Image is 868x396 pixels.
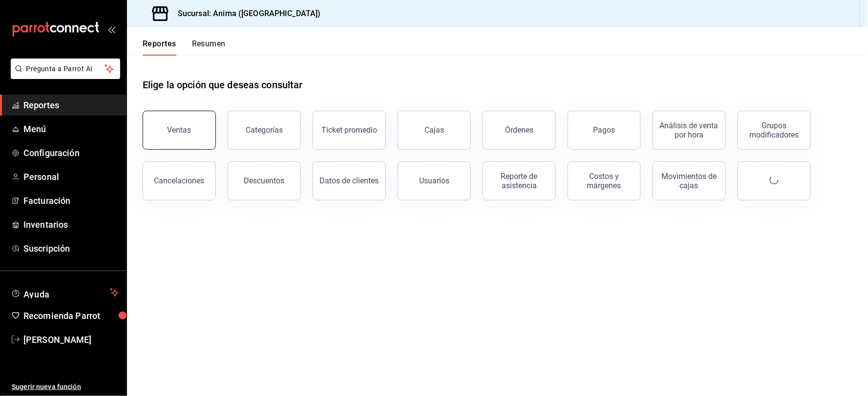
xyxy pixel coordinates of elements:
[12,382,119,392] span: Sugerir nueva función
[143,161,216,200] button: Cancelaciones
[653,161,726,200] button: Movimientos de cajas
[653,111,726,150] button: Análisis de venta por hora
[568,111,641,150] button: Pagos
[593,125,615,135] div: Pagos
[168,125,191,135] div: Ventas
[107,25,115,33] button: open_drawer_menu
[320,176,379,185] div: Datos de clientes
[23,218,119,231] span: Inventarios
[23,242,119,255] span: Suscripción
[419,176,449,185] div: Usuarios
[505,125,533,135] div: Órdenes
[192,39,226,56] button: Resumen
[11,59,120,79] button: Pregunta a Parrot AI
[23,194,119,207] span: Facturación
[568,161,641,200] button: Costos y márgenes
[483,111,556,150] button: Órdenes
[321,125,377,135] div: Ticket promedio
[23,170,119,183] span: Personal
[23,287,106,298] span: Ayuda
[246,125,283,135] div: Categorías
[659,121,720,139] div: Análisis de venta por hora
[228,161,301,200] button: Descuentos
[23,122,119,136] span: Menú
[744,121,804,139] div: Grupos modificadores
[143,78,303,92] h1: Elige la opción que deseas consultar
[23,99,119,112] span: Reportes
[398,161,471,200] button: Usuarios
[143,111,216,150] button: Ventas
[170,8,321,20] h3: Sucursal: Anima ([GEOGRAPHIC_DATA])
[483,161,556,200] button: Reporte de asistencia
[143,39,226,56] div: navigation tabs
[143,39,176,56] button: Reportes
[659,172,720,190] div: Movimientos de cajas
[244,176,285,185] div: Descuentos
[7,71,120,81] a: Pregunta a Parrot AI
[23,146,119,159] span: Configuración
[313,161,386,200] button: Datos de clientes
[228,111,301,150] button: Categorías
[23,309,119,322] span: Recomienda Parrot
[313,111,386,150] button: Ticket promedio
[489,172,550,190] div: Reporte de asistencia
[26,64,105,74] span: Pregunta a Parrot AI
[154,176,205,185] div: Cancelaciones
[424,125,444,135] div: Cajas
[738,111,811,150] button: Grupos modificadores
[574,172,635,190] div: Costos y márgenes
[23,333,119,346] span: [PERSON_NAME]
[398,111,471,150] button: Cajas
